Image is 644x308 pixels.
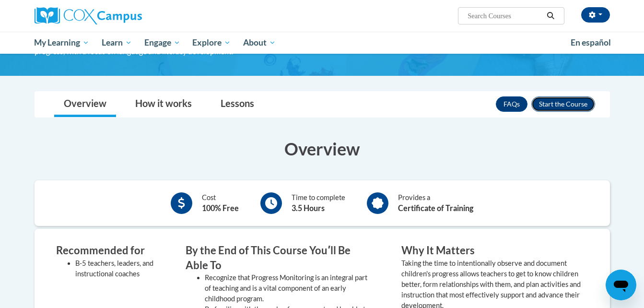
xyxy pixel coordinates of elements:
h3: Recommended for [56,243,157,258]
button: Search [543,10,558,22]
div: Main menu [20,32,624,54]
span: Engage [144,37,180,48]
a: Engage [138,32,187,54]
span: About [243,37,276,48]
span: Learn [102,37,132,48]
b: Certificate of Training [398,203,473,213]
a: Learn [95,32,138,54]
div: Time to complete [292,192,345,214]
a: About [237,32,282,54]
div: Provides a [398,192,473,214]
a: Explore [186,32,237,54]
input: Search Courses [467,10,543,22]
span: Explore [192,37,231,48]
a: My Learning [28,32,96,54]
iframe: Button to launch messaging window [606,270,636,300]
img: Cox Campus [35,7,142,24]
div: Cost [202,192,239,214]
span: En español [571,37,611,47]
a: Overview [54,92,116,117]
a: Lessons [211,92,264,117]
b: 3.5 Hours [292,203,325,213]
button: Account Settings [581,7,610,23]
h3: By the End of This Course Youʹll Be Able To [186,243,373,273]
span: My Learning [34,37,89,48]
a: En español [564,33,617,53]
a: How it works [126,92,201,117]
h3: Overview [35,137,610,161]
button: Enroll [531,96,595,112]
li: B-5 teachers, leaders, and instructional coaches [75,258,157,279]
b: 100% Free [202,203,239,213]
li: Recognize that Progress Monitoring is an integral part of teaching and is a vital component of an... [205,272,373,304]
a: FAQs [496,96,527,112]
a: Cox Campus [35,7,217,24]
h3: Why It Matters [401,243,588,258]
